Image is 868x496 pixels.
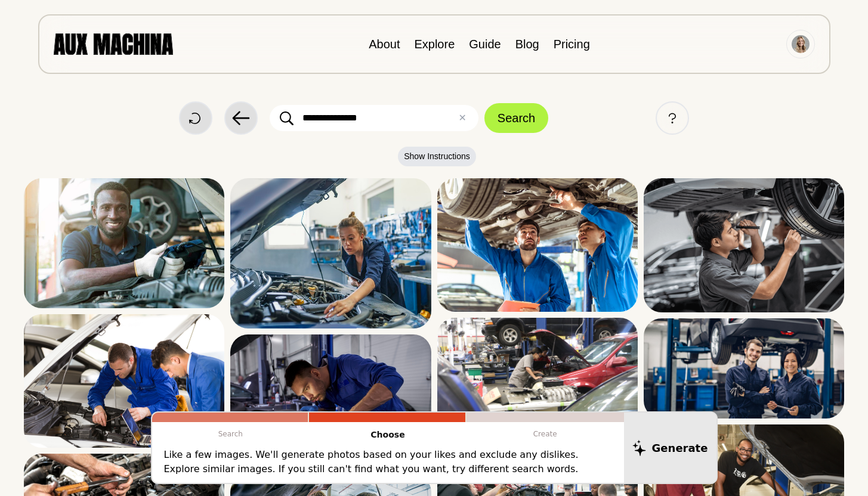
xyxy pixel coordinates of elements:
a: Explore [414,38,455,51]
img: Search result [644,178,844,312]
button: Show Instructions [398,147,476,166]
a: About [369,38,400,51]
img: Search result [24,314,224,448]
p: Choose [309,422,467,448]
img: Search result [24,178,224,308]
p: Like a few images. We'll generate photos based on your likes and exclude any dislikes. Explore si... [164,448,612,476]
button: ✕ [458,111,466,125]
a: Guide [469,38,501,51]
button: Generate [624,413,716,483]
button: Help [656,101,689,135]
button: Back [224,101,258,135]
img: AUX MACHINA [54,33,173,54]
img: Avatar [792,35,810,53]
img: Search result [230,334,431,469]
img: Search result [230,178,431,328]
img: Search result [437,178,638,312]
img: Search result [644,318,844,418]
p: Search [152,422,310,446]
a: Pricing [554,38,590,51]
img: Search result [437,318,638,430]
button: Search [484,103,548,133]
p: Create [467,422,624,446]
a: Blog [515,38,539,51]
